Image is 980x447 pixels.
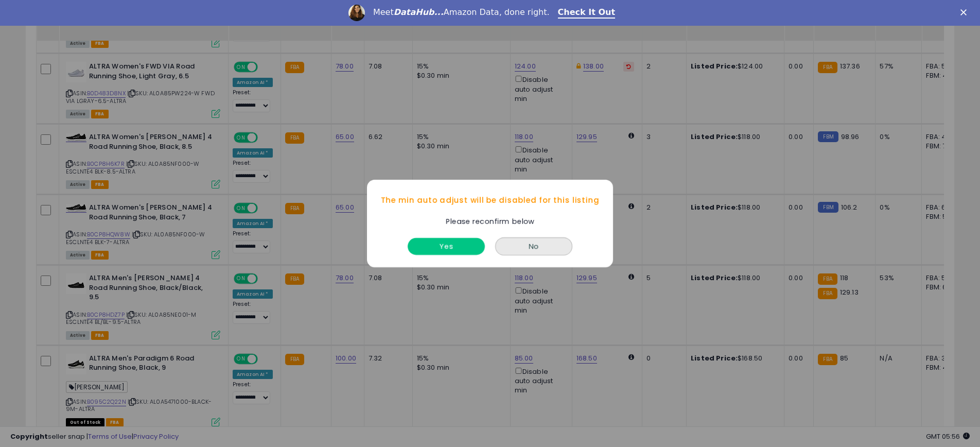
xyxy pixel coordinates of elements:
[558,7,616,19] a: Check It Out
[348,5,365,21] img: Profile image for Georgie
[960,9,971,15] div: Close
[367,185,613,216] div: The min auto adjust will be disabled for this listing
[394,7,444,17] i: DataHub...
[441,216,539,227] div: Please reconfirm below
[495,237,572,255] button: No
[373,7,550,18] div: Meet Amazon Data, done right.
[408,238,485,255] button: Yes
